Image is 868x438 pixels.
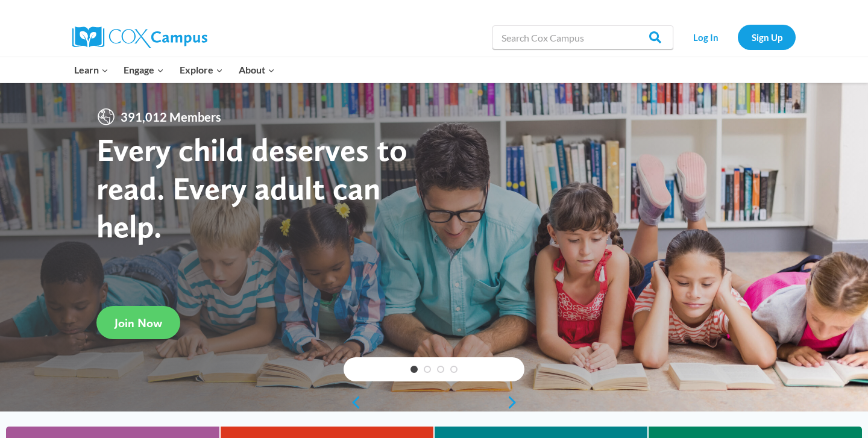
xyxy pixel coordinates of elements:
nav: Primary Navigation [66,57,282,83]
a: Sign Up [738,25,796,49]
a: Join Now [96,306,180,339]
div: content slider buttons [344,390,524,415]
span: 391,012 Members [116,107,226,127]
span: Engage [124,62,164,78]
span: Learn [74,62,108,78]
a: previous [344,395,362,410]
a: 4 [450,366,458,373]
a: 3 [437,366,444,373]
img: Cox Campus [72,27,207,48]
a: Log In [679,25,732,49]
a: next [506,395,524,410]
input: Search Cox Campus [492,25,673,49]
nav: Secondary Navigation [679,25,796,49]
a: 2 [424,366,431,373]
strong: Every child deserves to read. Every adult can help. [96,130,407,245]
span: Explore [180,62,223,78]
span: Join Now [115,316,162,330]
a: 1 [410,366,418,373]
span: About [239,62,275,78]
